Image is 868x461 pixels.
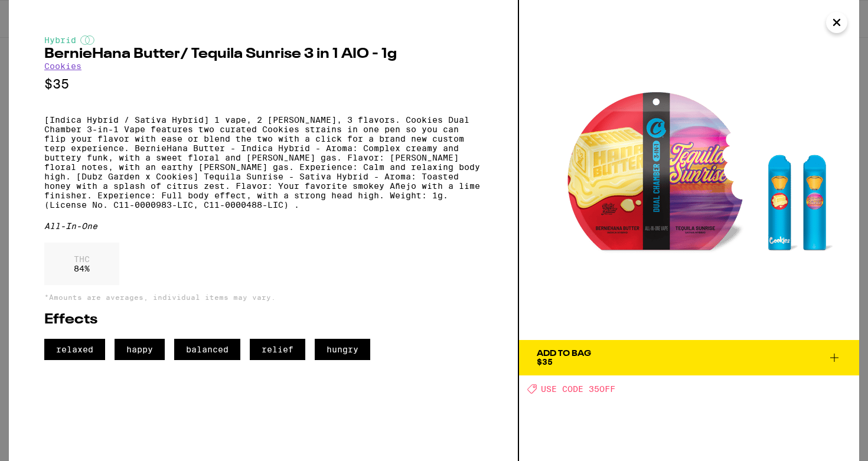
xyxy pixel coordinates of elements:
p: *Amounts are averages, individual items may vary. [44,293,482,301]
span: happy [115,339,165,360]
span: hungry [315,339,370,360]
span: relief [250,339,305,360]
div: Hybrid [44,35,482,45]
h2: Effects [44,313,482,327]
span: Hi. Need any help? [7,8,85,18]
span: balanced [174,339,240,360]
div: All-In-One [44,221,482,231]
p: $35 [44,77,482,91]
p: THC [74,254,90,264]
img: hybridColor.svg [80,35,94,45]
span: $35 [537,357,553,367]
h2: BernieHana Butter/ Tequila Sunrise 3 in 1 AIO - 1g [44,47,482,61]
p: [Indica Hybrid / Sativa Hybrid] 1 vape, 2 [PERSON_NAME], 3 flavors. Cookies Dual Chamber 3-in-1 V... [44,115,482,210]
button: Add To Bag$35 [519,340,859,375]
span: USE CODE 35OFF [541,384,615,394]
div: Add To Bag [537,349,591,358]
div: 84 % [44,243,119,285]
a: Cookies [44,61,81,71]
span: relaxed [44,339,105,360]
button: Close [826,12,847,33]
